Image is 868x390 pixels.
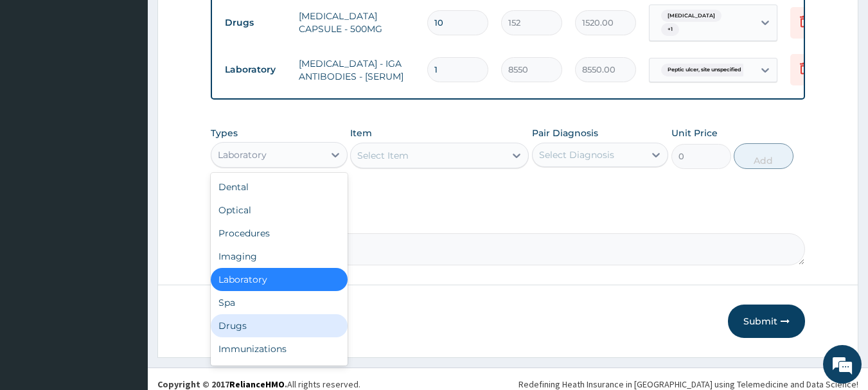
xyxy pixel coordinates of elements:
[6,256,245,301] textarea: Type your message and hit 'Enter'
[211,291,348,314] div: Spa
[211,360,348,384] div: Others
[539,148,614,161] div: Select Diagnosis
[67,72,216,89] div: Chat with us now
[734,143,793,169] button: Add
[671,127,718,139] label: Unit Price
[218,11,292,35] td: Drugs
[532,127,598,139] label: Pair Diagnosis
[211,175,348,199] div: Dental
[218,58,292,82] td: Laboratory
[357,149,409,162] div: Select Item
[661,64,748,76] span: Peptic ulcer, site unspecified
[728,305,805,338] button: Submit
[211,268,348,291] div: Laboratory
[211,314,348,337] div: Drugs
[211,222,348,245] div: Procedures
[24,64,52,96] img: d_794563401_company_1708531726252_794563401
[661,23,679,36] span: + 1
[75,114,177,244] span: We're online!
[211,6,242,37] div: Minimize live chat window
[218,148,267,161] div: Laboratory
[211,215,806,226] label: Comment
[211,337,348,360] div: Immunizations
[661,10,722,22] span: [MEDICAL_DATA]
[157,378,287,390] strong: Copyright © 2017 .
[350,127,372,139] label: Item
[211,199,348,222] div: Optical
[292,3,421,42] td: [MEDICAL_DATA] CAPSULE - 500MG
[229,378,285,390] a: RelianceHMO
[292,51,421,89] td: [MEDICAL_DATA] - IGA ANTIBODIES - [SERUM]
[211,128,238,139] label: Types
[211,245,348,268] div: Imaging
